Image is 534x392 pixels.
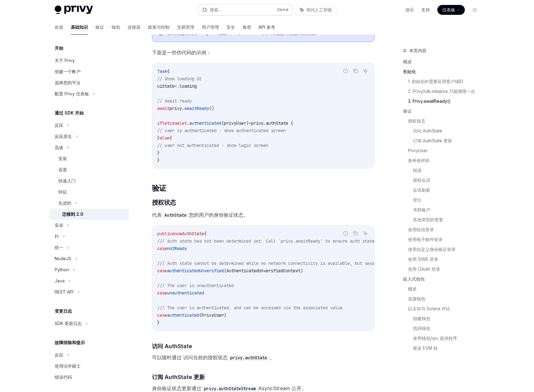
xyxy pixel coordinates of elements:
font: 快速入门 [58,178,76,183]
font: 验证 [152,184,166,193]
a: 安全 [226,20,235,35]
button: 询问人工智能 [361,67,369,75]
font: 授权会话 [413,177,430,183]
font: 支持 [421,7,430,12]
font: Python [55,267,69,272]
font: 先进的 [58,200,71,206]
code: AuthState [162,212,189,219]
font: 错误代码 [55,374,72,380]
span: } [157,157,160,163]
button: 询问人工智能 [296,4,336,15]
a: 关于 Privy [50,55,129,66]
a: 登出 [413,195,485,205]
font: 创建一个帐户 [55,69,81,74]
font: 使用短信登录 [408,227,434,232]
font: 授权状态 [152,199,176,206]
a: 使用钱包/rpc 提供程序 [413,333,485,343]
span: // user not authenticated - show login screen [157,143,268,148]
font: 连接器 [128,24,141,30]
font: 政策与控制 [148,24,170,30]
a: 钱包 [111,20,120,35]
a: 连接钱包 [408,294,485,304]
a: 授权状态 [408,116,485,126]
span: authenticatedUnverified [167,268,224,273]
span: let [179,120,187,126]
span: (privyUser) [221,120,249,126]
font: 欢迎 [55,24,63,30]
font: 嵌入式钱包 [403,276,425,281]
font: 2. PrivySdk.initialize 只能调用一次 [408,89,475,94]
span: { [204,231,207,236]
font: 验证 [95,24,104,30]
a: 连接器 [128,20,141,35]
span: case [170,120,179,126]
font: 订阅 AuthState 更新 [152,374,205,380]
a: 以太坊与 Solana 对比 [408,304,485,314]
img: 灯光标志 [55,6,93,14]
a: 特征 [50,186,129,198]
button: 切换暗模式 [470,5,480,15]
span: /// The user is authenticated, and can be accessed via the associated value [157,305,343,311]
span: } [157,150,160,156]
a: 迁移到 2.0 [50,209,129,220]
a: 快速入门 [50,175,129,186]
a: 验证 [403,106,485,116]
span: // Show loading UI [157,76,202,81]
span: enum [172,231,182,236]
code: privy.authState [228,354,270,361]
font: 搜索... [210,7,221,12]
font: SDK 更新日志 [55,321,82,326]
font: 食谱 [242,24,251,30]
a: 更改 EVM 链 [413,343,485,353]
button: 复制代码块中的内容 [351,67,360,75]
font: 验证 [403,108,412,114]
a: 使用电子邮件登录 [408,235,485,244]
a: 错误代码 [50,372,129,383]
font: Ctrl [277,7,284,12]
span: } [157,135,160,141]
font: 3. Privy.awaitReady() [408,98,451,104]
span: // Await ready [157,98,192,104]
font: 更改 EVM 链 [413,345,438,351]
a: 会话刷新 [413,185,485,195]
span: // user is authenticated - show authenticated screen [157,128,286,133]
font: NodeJS [55,256,71,261]
a: 创建钱包 [413,314,485,323]
font: PrivyUser [408,148,428,153]
font: 扑 [55,234,59,239]
font: 会话刷新 [413,187,430,193]
font: 配置 Privy 仪表板 [55,91,89,96]
a: 错误 [413,165,485,175]
span: case [157,290,167,296]
span: let [162,120,170,126]
a: 设置 [50,164,129,175]
button: 搜索...Ctrl+K [198,4,292,15]
code: privy.authStateStream [201,385,258,392]
a: 欢迎 [55,20,63,35]
font: 关于 Privy [55,58,75,63]
a: 授权会话 [413,175,485,185]
font: 变更日志 [55,308,72,314]
a: 仪表板 [437,5,465,15]
font: 使用钱包/rpc 提供程序 [413,336,457,341]
font: 反应原生 [55,134,72,139]
font: 登出 [413,197,422,202]
a: 使用 SIWE 登录 [408,254,485,264]
font: 代表 [152,212,162,218]
span: case [157,246,167,251]
font: 使用 SIWE 登录 [408,256,438,262]
a: 演示 [405,7,414,13]
a: 选择您的平台 [50,77,129,88]
a: 支持 [421,7,430,13]
span: case [157,312,167,318]
span: { [170,135,172,141]
a: PrivyUser [408,146,485,156]
a: 概述 [403,57,485,67]
font: 演示 [405,7,414,12]
font: 询问人工智能 [306,7,332,12]
a: 找回钱包 [413,323,485,333]
font: 统一 [55,245,63,250]
a: 政策与控制 [148,20,170,35]
font: 特征 [58,189,67,194]
span: awaitReady [184,106,209,111]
